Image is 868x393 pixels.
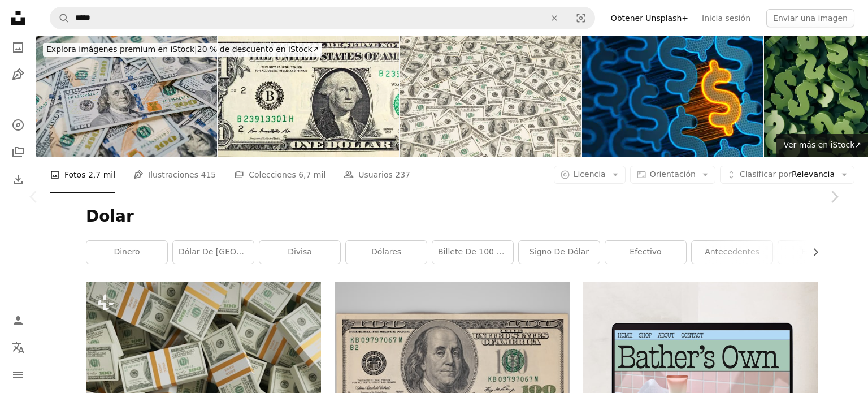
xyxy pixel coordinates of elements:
span: Licencia [574,170,606,179]
a: Colecciones 6,7 mil [234,157,325,193]
a: Ilustraciones 415 [133,157,216,193]
a: divisa [259,241,340,264]
a: antecedentes [692,241,772,264]
a: Inicia sesión [695,9,757,27]
span: 6,7 mil [298,169,325,181]
span: 237 [395,169,410,181]
button: desplazar lista a la derecha [805,241,818,264]
span: 415 [201,169,216,181]
a: Obtener Unsplash+ [604,9,695,27]
a: Iniciar sesión / Registrarse [7,309,29,332]
a: dólar de [GEOGRAPHIC_DATA] [173,241,254,264]
button: Enviar una imagen [766,9,854,27]
a: Explora imágenes premium en iStock|20 % de descuento en iStock↗ [36,36,329,63]
img: Un primer plano de una parte de un billete de $1. Vista desde arriba. Un dólar estadounidense. La... [218,36,399,157]
a: Usuarios 237 [344,157,410,193]
a: Finanzas [778,241,859,264]
a: Billete de 100 dólares [432,241,513,264]
img: Destaca entre la multitud. Signo amarillo de dólar único. Beneficio y dinero. Ilustración 3D fina... [582,36,763,157]
button: Búsqueda visual [567,7,594,29]
button: Licencia [554,166,626,184]
a: dinero [86,241,167,264]
a: Ver más en iStock↗ [776,134,868,157]
button: Borrar [542,7,567,29]
button: Menú [7,364,29,386]
a: Dólares [346,241,427,264]
button: Orientación [630,166,715,184]
a: Signo de dólar [519,241,600,264]
a: Siguiente [800,142,868,251]
span: Orientación [650,170,696,179]
img: Fondo monetario del dólar estadounidense [400,36,581,157]
span: Ver más en iStock ↗ [783,140,861,149]
button: Buscar en Unsplash [50,7,70,29]
img: Dólar americano facturas [36,36,217,157]
span: Relevancia [740,169,835,180]
a: Fotos [7,36,29,59]
div: 20 % de descuento en iStock ↗ [43,43,322,57]
button: Idioma [7,336,29,359]
a: Explorar [7,114,29,136]
a: Colecciones [7,141,29,163]
a: efectivo [605,241,686,264]
a: un billete de cien dólares con una imagen de la cara de un hombre [335,355,570,365]
span: Clasificar por [740,170,792,179]
h1: Dolar [86,206,818,227]
form: Encuentra imágenes en todo el sitio [50,7,595,29]
a: Ilustraciones [7,63,29,86]
span: Explora imágenes premium en iStock | [46,45,197,54]
button: Clasificar porRelevancia [720,166,854,184]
